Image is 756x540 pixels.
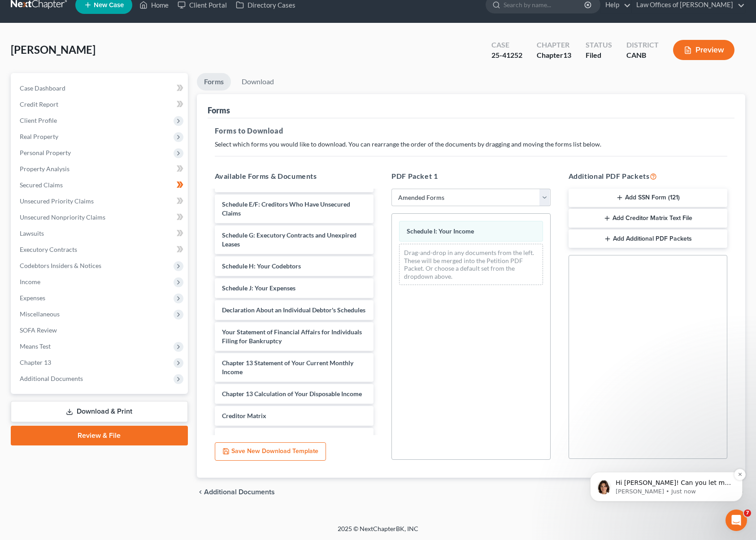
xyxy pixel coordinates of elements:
a: chevron_left Additional Documents [197,488,275,496]
a: Download & Print [11,401,188,422]
span: Additional Documents [20,375,83,382]
h5: Additional PDF Packets [569,171,728,181]
span: disappointed reaction [55,269,78,287]
span: Expenses [20,294,45,302]
button: Save New Download Template [215,442,326,461]
span: Verification of Creditor Matrix [222,434,308,441]
button: Add SSN Form (121) [569,189,728,207]
p: Select which forms you would like to download. You can rearrange the order of the documents by dr... [215,140,728,149]
span: Creditor Matrix [222,412,266,419]
span: Schedule J: Your Expenses [222,284,295,292]
button: Dismiss notification [157,53,169,65]
a: Credit Report [13,96,188,112]
div: Filed [586,50,612,60]
button: Add Creditor Matrix Text File [569,209,728,228]
span: SOFA Review [20,326,57,334]
span: Means Test [20,342,51,350]
a: Download [235,73,281,91]
span: Executory Contracts [20,246,77,253]
a: Open in help center [54,298,126,306]
a: Executory Contracts [13,242,188,258]
h5: PDF Packet 1 [391,171,551,181]
i: chevron_left [197,488,204,496]
a: Forms [197,73,231,91]
button: Expand window [140,4,157,21]
a: Case Dashboard [13,80,188,96]
span: Schedule G: Executory Contracts and Unexpired Leases [222,231,356,248]
span: Additional Documents [204,488,275,496]
span: 13 [563,51,571,59]
iframe: Intercom notifications message [577,415,756,516]
div: message notification from Emma, Just now. Hi Selwyn! Can you let me know what line you'd like the... [13,56,166,86]
div: Drag-and-drop in any documents from the left. These will be merged into the Petition PDF Packet. ... [399,244,543,285]
span: Codebtors Insiders & Notices [20,262,101,269]
span: Chapter 13 Statement of Your Current Monthly Income [222,359,353,376]
span: Real Property [20,133,58,140]
iframe: Intercom live chat [726,510,747,531]
span: Chapter 13 Calculation of Your Disposable Income [222,390,362,397]
span: Secured Claims [20,181,63,189]
span: Unsecured Nonpriority Claims [20,213,105,221]
span: Schedule H: Your Codebtors [222,262,301,270]
a: Lawsuits [13,225,188,242]
span: Schedule E/F: Creditors Who Have Unsecured Claims [222,200,350,217]
span: Personal Property [20,149,71,156]
span: Unsecured Priority Claims [20,197,94,205]
span: Credit Report [20,100,58,108]
span: [PERSON_NAME] [11,43,96,56]
div: 25-41252 [491,50,522,60]
p: Message from Emma, sent Just now [39,72,155,80]
span: Case Dashboard [20,84,65,92]
span: 😃 [106,269,119,287]
div: Close [157,4,174,20]
div: Forms [208,105,230,116]
span: neutral face reaction [78,269,101,287]
div: Status [586,40,612,50]
div: CANB [626,50,659,60]
p: Hi [PERSON_NAME]! Can you let me know what line you'd like the non-filing spouse's income and exp... [39,63,155,72]
a: SOFA Review [13,322,188,338]
span: New Case [94,2,124,9]
a: Property Analysis [13,161,188,177]
h5: Forms to Download [215,125,728,136]
span: Income [20,278,40,285]
div: Chapter [537,40,571,50]
span: Schedule I: Your Income [407,227,474,235]
a: Review & File [11,426,188,445]
span: 7 [744,510,751,517]
button: Preview [673,40,734,60]
span: Property Analysis [20,165,70,173]
span: Miscellaneous [20,310,60,318]
span: Chapter 13 [20,359,51,366]
span: Client Profile [20,117,57,124]
a: Unsecured Nonpriority Claims [13,209,188,225]
span: smiley reaction [101,269,125,287]
div: Did this answer your question? [11,260,169,270]
div: Case [491,40,522,50]
div: District [626,40,659,50]
span: Lawsuits [20,229,44,237]
a: Secured Claims [13,177,188,193]
button: Add Additional PDF Packets [569,229,728,248]
span: Your Statement of Financial Affairs for Individuals Filing for Bankruptcy [222,328,362,345]
span: 😐 [83,269,96,287]
span: 😞 [60,269,73,287]
img: Profile image for Emma [20,65,35,79]
a: Unsecured Priority Claims [13,193,188,209]
button: go back [6,4,23,21]
div: Chapter [537,50,571,60]
span: Declaration About an Individual Debtor's Schedules [222,306,365,314]
h5: Available Forms & Documents [215,171,374,181]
